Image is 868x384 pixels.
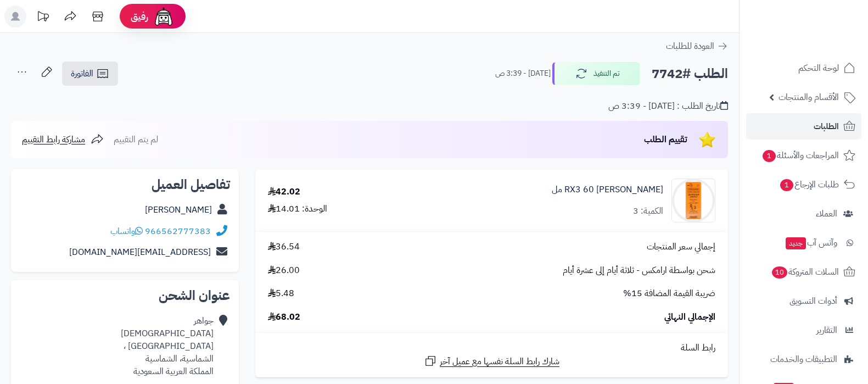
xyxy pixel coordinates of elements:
div: جواهر [DEMOGRAPHIC_DATA] [GEOGRAPHIC_DATA] ، الشماسية، الشماسية المملكة العربية السعودية [121,315,214,377]
span: طلبات الإرجاع [779,177,839,192]
span: الطلبات [814,119,839,134]
span: لم يتم التقييم [114,133,158,146]
span: 1 [763,150,776,162]
div: الوحدة: 14.01 [268,203,327,215]
a: العملاء [746,201,861,227]
a: التطبيقات والخدمات [746,346,861,372]
span: 5.48 [268,287,294,300]
h2: تفاصيل العميل [20,178,230,191]
a: واتساب [110,225,143,238]
span: العودة للطلبات [666,40,714,53]
span: 36.54 [268,241,300,253]
img: ai-face.png [153,5,175,27]
a: الفاتورة [62,62,118,86]
span: تقييم الطلب [644,133,687,146]
a: وآتس آبجديد [746,230,861,256]
span: التطبيقات والخدمات [770,352,837,367]
a: التقارير [746,317,861,343]
span: شحن بواسطة ارامكس - ثلاثة أيام إلى عشرة أيام [563,264,715,277]
a: السلات المتروكة10 [746,259,861,285]
a: شارك رابط السلة نفسها مع عميل آخر [424,354,559,368]
span: شارك رابط السلة نفسها مع عميل آخر [440,355,559,368]
span: وآتس آب [785,235,837,251]
span: إجمالي سعر المنتجات [647,241,715,253]
a: العودة للطلبات [666,40,728,53]
span: ضريبة القيمة المضافة 15% [623,287,715,300]
span: 26.00 [268,264,300,277]
h2: الطلب #7742 [652,63,728,85]
a: المراجعات والأسئلة1 [746,142,861,169]
a: [PERSON_NAME] [145,203,212,216]
a: طلبات الإرجاع1 [746,171,861,198]
div: الكمية: 3 [633,205,663,218]
span: السلات المتروكة [771,264,839,280]
span: الفاتورة [71,67,93,80]
span: 1 [780,179,793,191]
div: 42.02 [268,186,300,198]
a: تحديثات المنصة [29,5,57,30]
span: 68.02 [268,311,300,324]
small: [DATE] - 3:39 ص [495,68,551,79]
span: المراجعات والأسئلة [761,148,839,163]
a: الطلبات [746,113,861,140]
a: أدوات التسويق [746,288,861,314]
span: الأقسام والمنتجات [779,90,839,105]
a: لوحة التحكم [746,55,861,81]
span: جديد [786,237,806,249]
div: رابط السلة [260,342,724,354]
span: مشاركة رابط التقييم [22,133,85,146]
a: [EMAIL_ADDRESS][DOMAIN_NAME] [69,246,211,259]
span: التقارير [816,322,837,338]
div: تاريخ الطلب : [DATE] - 3:39 ص [608,100,728,113]
a: [PERSON_NAME] RX3 60 مل [552,183,663,196]
span: لوحة التحكم [798,60,839,76]
button: تم التنفيذ [552,62,640,85]
span: العملاء [816,206,837,221]
span: رفيق [131,10,148,23]
h2: عنوان الشحن [20,289,230,302]
img: 1684234413-Image%2016-05-2023%20at%201.52%20PM-90x90.jpg [672,179,715,222]
span: 10 [772,266,787,279]
a: 966562777383 [145,225,211,238]
a: مشاركة رابط التقييم [22,133,104,146]
span: أدوات التسويق [789,293,837,309]
span: الإجمالي النهائي [664,311,715,324]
